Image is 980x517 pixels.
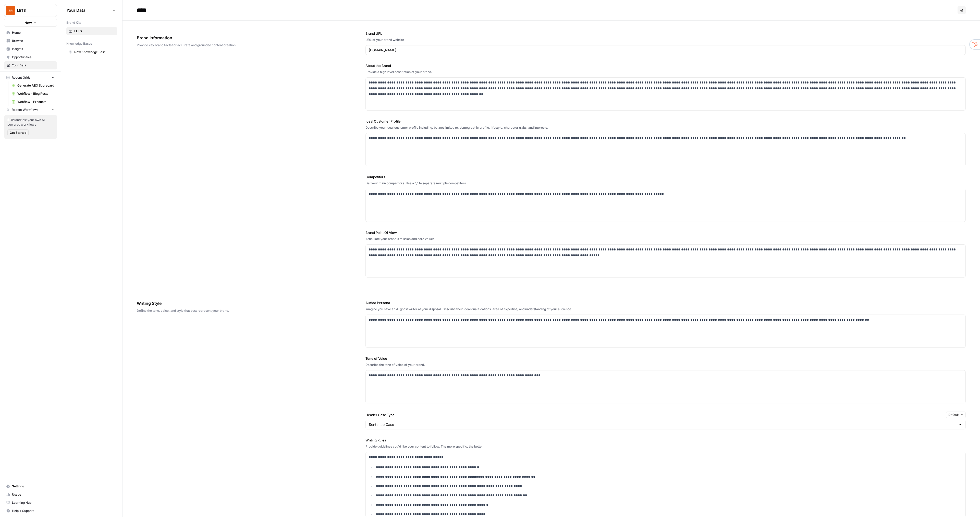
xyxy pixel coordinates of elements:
[4,19,57,27] button: New
[369,422,956,427] input: Sentence Case
[365,307,966,311] div: Imagine you have an AI ghost writer at your disposal. Describe their ideal qualifications, area o...
[17,8,48,13] span: LETS
[365,70,966,74] div: Provide a high level description of your brand.
[365,363,966,367] div: Describe the tone of voice of your brand.
[365,38,966,42] div: URL of your brand website
[12,39,55,43] span: Browse
[12,63,55,68] span: Your Data
[12,509,55,513] span: Help + Support
[365,444,966,449] div: Provide guidelines you'd like your content to follow. The more specific, the better.
[66,27,117,35] a: LETS
[12,107,38,112] span: Recent Workflows
[365,31,966,36] label: Brand URL
[137,300,337,306] span: Writing Style
[4,37,57,45] a: Browse
[4,482,57,490] a: Settings
[365,300,966,305] label: Author Persona
[4,61,57,69] a: Your Data
[365,125,966,130] div: Describe your ideal customer profile including, but not limited to, demographic profile, lifestyl...
[9,98,57,106] a: Webflow - Products
[365,356,966,361] label: Tone of Voice
[66,41,92,46] span: Knowledge Bases
[9,81,57,90] a: Generate AEO Scorecard
[12,75,30,80] span: Recent Grids
[4,74,57,81] button: Recent Grids
[365,237,966,241] div: Articulate your brand's mission and core values.
[137,43,337,47] span: Provide key brand facts for accurate and grounded content creation.
[4,507,57,515] button: Help + Support
[12,492,55,497] span: Usage
[948,413,959,417] span: Default
[66,7,111,13] span: Your Data
[7,118,54,127] span: Build and test your own AI powered workflows
[12,484,55,489] span: Settings
[4,106,57,114] button: Recent Workflows
[137,308,337,313] span: Define the tone, voice, and style that best represent your brand.
[10,130,26,135] span: Get Started
[137,35,337,41] span: Brand Information
[4,499,57,507] a: Learning Hub
[365,63,966,68] label: About the Brand
[17,91,55,96] span: Webflow - Blog Posts
[7,129,29,136] button: Get Started
[4,45,57,53] a: Insights
[12,47,55,51] span: Insights
[12,55,55,59] span: Opportunities
[365,174,966,179] label: Competitors
[365,119,966,124] label: Ideal Customer Profile
[17,100,55,104] span: Webflow - Products
[66,20,81,25] span: Brand Kits
[66,48,117,56] a: New Knowledge Base
[9,90,57,98] a: Webflow - Blog Posts
[74,29,115,33] span: LETS
[6,6,15,15] img: LETS Logo
[12,30,55,35] span: Home
[365,412,944,417] label: Header Case Type
[17,83,55,88] span: Generate AEO Scorecard
[4,4,57,17] button: Workspace: LETS
[4,53,57,61] a: Opportunities
[369,47,962,53] input: www.sundaysoccer.com
[365,230,966,235] label: Brand Point Of View
[12,500,55,505] span: Learning Hub
[365,438,966,443] label: Writing Rules
[946,412,966,418] button: Default
[365,181,966,186] div: List your main competitors. Use a "," to separate multiple competitors.
[4,490,57,499] a: Usage
[4,29,57,37] a: Home
[74,50,115,54] span: New Knowledge Base
[24,20,32,25] span: New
